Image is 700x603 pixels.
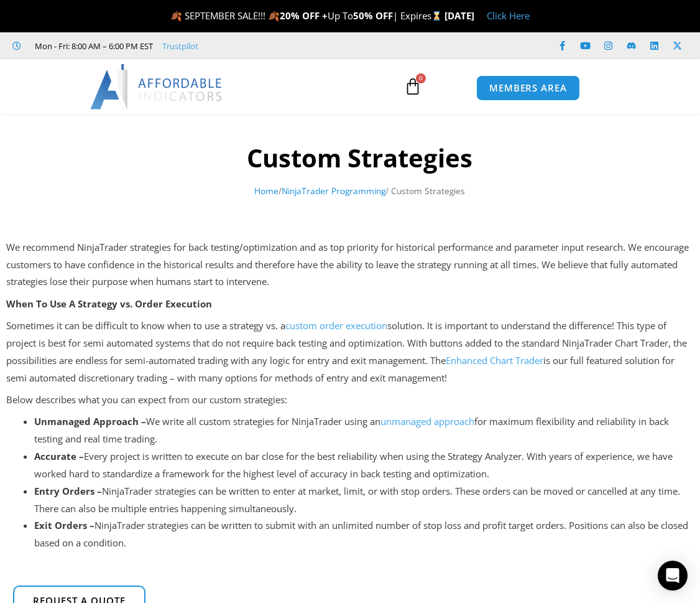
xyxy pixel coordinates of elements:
a: 0 [385,68,440,105]
strong: [DATE] [444,9,474,22]
strong: 50% OFF [353,9,393,22]
span: 0 [416,73,426,83]
span: NinjaTrader strategies can be written to submit with an unlimited number of stop loss and profit ... [34,519,688,549]
strong: When To Use A Strategy vs. Order Execution [6,297,212,310]
p: Sometimes it can be difficult to know when to use a strategy vs. a solution. It is important to u... [6,317,694,386]
strong: Entry Orders – [34,485,102,497]
span: 🍂 SEPTEMBER SALE!!! 🍂 Up To | Expires [170,9,444,22]
a: Trustpilot [162,39,198,54]
a: unmanaged approach [380,415,474,428]
strong: Unmanaged Approach – [34,415,146,428]
h1: Custom Strategies [19,141,700,175]
a: Click Here [487,9,530,22]
span: Every project is written to execute on bar close for the best reliability when using the Strategy... [34,450,673,480]
p: We recommend NinjaTrader strategies for back testing/optimization and as top priority for histori... [6,239,694,291]
a: NinjaTrader Programming [282,185,385,197]
div: Open Intercom Messenger [658,561,688,591]
a: Enhanced Chart Trader [446,354,543,367]
span: MEMBERS AREA [489,83,567,93]
a: Home [254,185,279,197]
strong: 20% OFF + [280,9,328,22]
strong: Exit Orders – [34,519,94,531]
a: custom order execution [285,319,387,332]
img: LogoAI | Affordable Indicators – NinjaTrader [90,64,224,109]
span: NinjaTrader strategies can be written to enter at market, limit, or with stop orders. These order... [34,485,680,515]
img: ⌛ [432,11,441,21]
span: We write all custom strategies for NinjaTrader using an [34,415,380,428]
nav: Breadcrumb [19,183,700,199]
p: Below describes what you can expect from our custom strategies: [6,391,694,409]
span: Mon - Fri: 8:00 AM – 6:00 PM EST [32,39,153,54]
strong: Accurate – [34,450,84,462]
a: MEMBERS AREA [476,75,580,101]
